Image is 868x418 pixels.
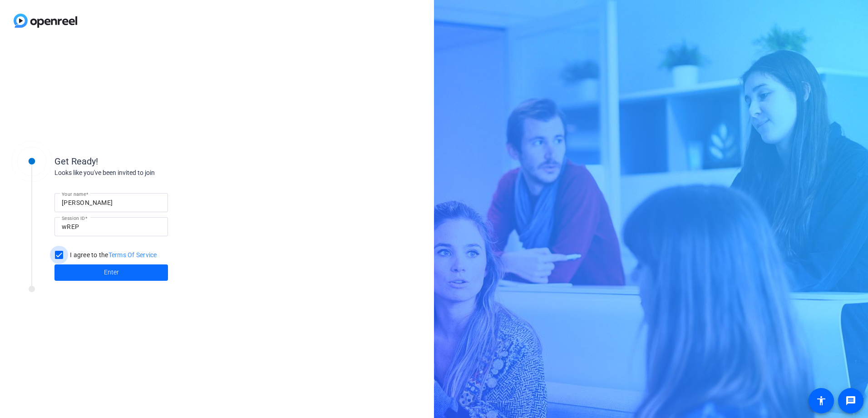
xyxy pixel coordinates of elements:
[62,191,86,197] mat-label: Your name
[54,154,236,168] div: Get Ready!
[845,395,856,406] mat-icon: message
[54,264,168,281] button: Enter
[108,251,157,259] a: Terms Of Service
[816,395,827,406] mat-icon: accessibility
[68,250,157,259] label: I agree to the
[54,168,236,178] div: Looks like you've been invited to join
[104,268,119,277] span: Enter
[62,215,85,221] mat-label: Session ID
